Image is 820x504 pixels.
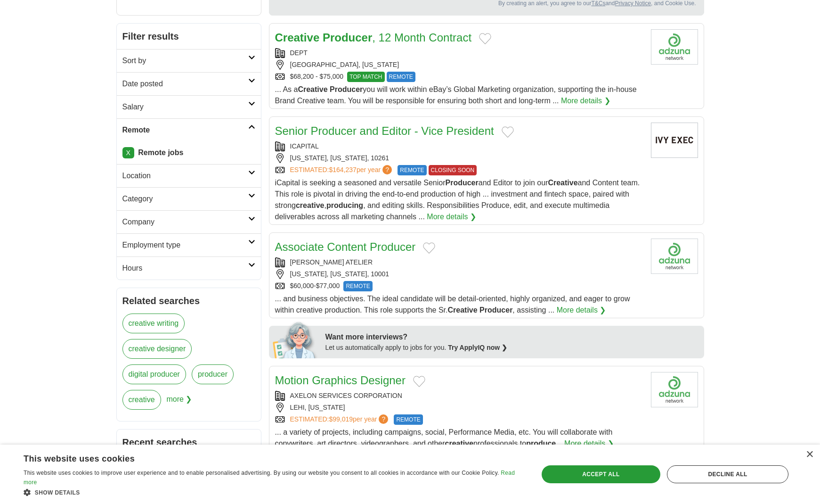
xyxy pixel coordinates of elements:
button: Add to favorite jobs [423,242,435,254]
a: Sort by [117,49,261,72]
a: creative designer [122,339,192,359]
a: Hours [117,256,261,280]
span: ... As a you will work within eBay’s Global Marketing organization, supporting the in-house Brand... [275,85,637,105]
h2: Recent searches [122,435,255,449]
div: Let us automatically apply to jobs for you. [325,343,698,353]
img: Company logo [651,123,698,158]
span: REMOTE [387,72,415,82]
a: Company [117,210,261,233]
span: This website uses cookies to improve user experience and to enable personalised advertising. By u... [24,470,499,476]
strong: creative [296,201,325,209]
span: more ❯ [167,390,192,415]
h2: Salary [122,101,248,113]
a: Creative Producer, 12 Month Contract [275,31,472,44]
div: [US_STATE], [US_STATE], 10261 [275,153,643,163]
a: More details ❯ [427,211,476,223]
a: DEPT [290,49,308,57]
a: Associate Content Producer [275,240,416,253]
div: This website uses cookies [24,450,499,464]
strong: Creative [298,85,327,93]
div: Decline all [667,465,788,483]
div: LEHI, [US_STATE] [275,403,643,413]
span: ... and business objectives. The ideal candidate will be detail-oriented, highly organized, and e... [275,295,630,314]
a: ESTIMATED:$99,019per year? [290,414,390,425]
div: AXELON SERVICES CORPORATION [275,391,643,401]
span: ? [382,165,392,174]
div: $68,200 - $75,000 [275,72,643,82]
a: producer [192,364,234,384]
span: $99,019 [329,415,353,423]
a: Salary [117,95,261,118]
span: REMOTE [398,165,426,175]
h2: Location [122,170,248,182]
span: CLOSING SOON [429,165,477,175]
h2: Filter results [117,24,261,49]
button: Add to favorite jobs [413,376,425,387]
a: More details ❯ [564,438,614,449]
span: REMOTE [394,414,422,425]
strong: Producer [330,85,363,93]
img: Company logo [651,372,698,407]
a: More details ❯ [561,95,610,107]
a: Remote [117,118,261,141]
a: creative [122,390,161,410]
strong: producing [326,201,363,209]
strong: Creative [448,306,478,314]
a: More details ❯ [557,305,606,316]
a: Date posted [117,72,261,95]
strong: produce [526,439,556,447]
strong: Creative [275,31,320,44]
strong: Producer [479,306,512,314]
h2: Remote [122,124,248,136]
h2: Category [122,193,248,205]
a: [PERSON_NAME] ATELIER [290,258,373,266]
a: creative writing [122,314,185,333]
h2: Related searches [122,294,255,308]
button: Add to favorite jobs [479,33,491,44]
a: Motion Graphics Designer [275,374,406,387]
div: Close [806,451,813,458]
a: Try ApplyIQ now ❯ [448,344,507,351]
div: Show details [24,487,523,497]
div: Want more interviews? [325,331,698,343]
span: ? [379,414,388,424]
div: ICAPITAL [275,141,643,151]
h2: Employment type [122,240,248,251]
span: $164,237 [329,166,356,174]
strong: Remote jobs [138,149,183,157]
strong: Creative [548,179,577,187]
img: Orange County Dept. of Education logo [651,29,698,65]
h2: Hours [122,263,248,274]
div: Accept all [542,465,660,483]
img: apply-iq-scientist.png [273,321,318,358]
a: digital producer [122,364,186,384]
a: ESTIMATED:$164,237per year? [290,165,394,175]
a: Senior Producer and Editor - Vice President [275,124,494,137]
span: REMOTE [343,281,372,291]
strong: Producer [323,31,372,44]
strong: Producer [446,179,479,187]
a: Employment type [117,233,261,256]
div: [GEOGRAPHIC_DATA], [US_STATE] [275,60,643,70]
h2: Company [122,216,248,228]
img: Westman Atelier logo [651,239,698,274]
a: X [122,147,134,158]
span: iCapital is seeking a seasoned and versatile Senior and Editor to join our and Content team. This... [275,179,640,221]
span: TOP MATCH [347,72,384,82]
div: $60,000-$77,000 [275,281,643,291]
a: Category [117,187,261,210]
strong: creative [445,439,474,447]
a: Location [117,164,261,187]
h2: Sort by [122,55,248,66]
h2: Date posted [122,78,248,90]
span: Show details [35,489,80,496]
div: [US_STATE], [US_STATE], 10001 [275,269,643,279]
span: ... a variety of projects, including campaigns, social, Performance Media, etc. You will collabor... [275,428,613,447]
button: Add to favorite jobs [502,126,514,138]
